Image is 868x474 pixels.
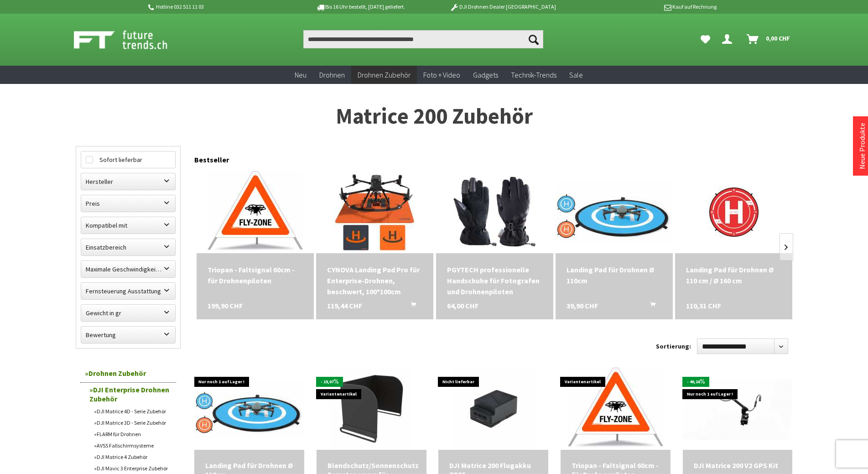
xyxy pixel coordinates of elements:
span: Neu [295,70,307,79]
span: 199,90 CHF [208,300,243,311]
img: DJI Matrice 200 V2 GPS Kit [683,378,793,440]
img: Triopan - Faltsignal 60cm - für Drohnenpiloten [208,171,303,253]
span: 110,31 CHF [686,300,721,311]
span: Drohnen [319,70,345,79]
label: Gewicht in gr [81,305,175,321]
a: Gadgets [467,66,504,84]
p: Bis 16 Uhr bestellt, [DATE] geliefert. [289,1,431,12]
img: Landing Pad für Drohnen Ø 110 cm / Ø 160 cm [693,171,775,253]
a: Landing Pad für Drohnen Ø 110 cm / Ø 160 cm 110,31 CHF [686,264,781,286]
a: CYNOVA Landing Pad Pro für Enterprise-Drohnen, beschwert, 100*100cm 119,44 CHF In den Warenkorb [327,264,422,297]
a: Landing Pad für Drohnen Ø 110cm 39,90 CHF In den Warenkorb [567,264,662,286]
span: 0,00 CHF [766,31,790,46]
input: Produkt, Marke, Kategorie, EAN, Artikelnummer… [303,30,543,48]
div: PGYTECH professionelle Handschuhe für Fotografen und Drohnenpiloten [447,264,542,297]
a: FLARM für Drohnen [89,428,176,440]
span: 64,00 CHF [447,300,478,311]
div: CYNOVA Landing Pad Pro für Enterprise-Drohnen, beschwert, 100*100cm [327,264,422,297]
a: Meine Favoriten [696,30,715,48]
img: Landing Pad für Drohnen Ø 110cm [194,380,304,438]
a: DJI Matrice 200 V2 GPS Kit [694,461,782,470]
div: Bestseller [194,146,793,169]
label: Hersteller [81,173,175,190]
div: Triopan - Faltsignal 60cm - für Drohnenpiloten [208,264,303,286]
span: 119,44 CHF [327,300,362,311]
button: In den Warenkorb [639,300,661,312]
span: Drohnen Zubehör [358,70,411,79]
a: Drohnen Zubehör [80,364,176,383]
h1: Matrice 200 Zubehör [76,105,793,128]
a: Drohnen [313,66,351,84]
label: Bewertung [81,327,175,343]
span: Gadgets [473,70,498,79]
a: AVSS Fallschirmsysteme [89,440,176,451]
a: DJI Enterprise Drohnen Zubehör [85,383,176,406]
a: DJI Matrice 4D - Serie Zubehör [89,406,176,417]
a: Sale [563,66,589,84]
span: Sale [569,70,583,79]
div: Landing Pad für Drohnen Ø 110 cm / Ø 160 cm [686,264,781,286]
img: Triopan - Faltsignal 60cm - für Drohnenpiloten [568,368,663,450]
a: DJI Mavic 3 Enterprise Zubehör [89,463,176,474]
p: DJI Drohnen Dealer [GEOGRAPHIC_DATA] [431,1,574,12]
a: Dein Konto [718,30,739,48]
span: 39,90 CHF [567,300,598,311]
a: Neue Produkte [858,123,867,169]
img: Landing Pad für Drohnen Ø 110cm [556,182,673,243]
label: Kompatibel mit [81,217,175,234]
label: Sortierung: [656,339,691,354]
a: PGYTECH professionelle Handschuhe für Fotografen und Drohnenpiloten 64,00 CHF [447,264,542,297]
a: DJI Matrice 4 Zubehör [89,451,176,463]
a: Warenkorb [743,30,795,48]
span: Technik-Trends [511,70,556,79]
p: Hotline 032 511 11 03 [147,1,289,12]
a: Technik-Trends [504,66,563,84]
img: DJI Matrice 200 Flugakku TB55 [452,368,535,450]
label: Maximale Geschwindigkeit in km/h [81,261,175,277]
div: Landing Pad für Drohnen Ø 110cm [567,264,662,286]
label: Einsatzbereich [81,239,175,255]
a: Foto + Video [417,66,467,84]
img: Shop Futuretrends - zur Startseite wechseln [74,28,187,51]
a: Neu [288,66,313,84]
a: Drohnen Zubehör [351,66,417,84]
img: PGYTECH professionelle Handschuhe für Fotografen und Drohnenpiloten [453,171,535,253]
label: Preis [81,195,175,212]
a: DJI Matrice 3D - Serie Zubehör [89,417,176,428]
img: CYNOVA Landing Pad Pro für Enterprise-Drohnen, beschwert, 100*100cm [334,171,416,253]
span: Foto + Video [423,70,460,79]
a: Triopan - Faltsignal 60cm - für Drohnenpiloten 199,90 CHF [208,264,303,286]
button: In den Warenkorb [400,300,421,312]
label: Fernsteuerung Ausstattung [81,283,175,299]
button: Suchen [524,30,543,48]
img: Blendschutz/Sonnenschutz Fernsteuerung für Smartphone [330,368,412,450]
label: Sofort lieferbar [81,151,175,168]
p: Kauf auf Rechnung [574,1,717,12]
